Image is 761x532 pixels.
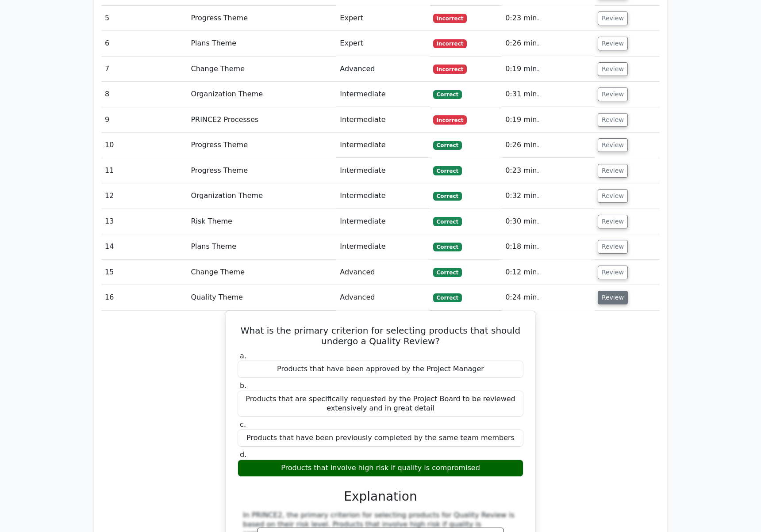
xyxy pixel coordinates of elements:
span: Incorrect [433,14,467,23]
td: 0:23 min. [502,6,594,31]
span: Correct [433,90,462,99]
td: 11 [101,158,187,183]
td: 7 [101,57,187,82]
h5: What is the primary criterion for selecting products that should undergo a Quality Review? [237,325,524,346]
button: Review [598,138,628,152]
td: 0:23 min. [502,158,594,183]
td: Progress Theme [187,133,336,158]
span: Correct [433,192,462,201]
td: Advanced [336,57,429,82]
td: 15 [101,260,187,285]
button: Review [598,164,628,178]
span: d. [240,450,246,459]
td: Progress Theme [187,6,336,31]
div: Products that have been previously completed by the same team members [238,429,523,447]
span: Incorrect [433,39,467,48]
h3: Explanation [243,489,518,504]
button: Review [598,189,628,203]
td: Intermediate [336,183,429,209]
span: Correct [433,166,462,175]
td: Risk Theme [187,209,336,234]
td: PRINCE2 Processes [187,107,336,133]
div: Products that are specifically requested by the Project Board to be reviewed extensively and in g... [238,391,523,417]
td: 0:24 min. [502,285,594,310]
td: Intermediate [336,107,429,133]
td: 0:19 min. [502,107,594,133]
td: Intermediate [336,234,429,259]
td: 0:18 min. [502,234,594,259]
td: Change Theme [187,260,336,285]
td: 0:32 min. [502,183,594,209]
td: Organization Theme [187,82,336,107]
span: Correct [433,293,462,302]
td: 14 [101,234,187,259]
td: 8 [101,82,187,107]
span: Incorrect [433,65,467,73]
div: Products that involve high risk if quality is compromised [238,460,523,477]
td: Intermediate [336,158,429,183]
span: c. [240,420,246,429]
span: Correct [433,141,462,150]
button: Review [598,87,628,101]
td: Quality Theme [187,285,336,310]
td: 10 [101,133,187,158]
td: Change Theme [187,57,336,82]
td: Plans Theme [187,234,336,259]
td: Advanced [336,285,429,310]
td: 0:26 min. [502,31,594,56]
td: 6 [101,31,187,56]
div: Products that have been approved by the Project Manager [238,361,523,378]
span: Correct [433,217,462,226]
td: 0:26 min. [502,133,594,158]
td: Intermediate [336,82,429,107]
td: 5 [101,6,187,31]
span: Incorrect [433,115,467,124]
td: 0:12 min. [502,260,594,285]
button: Review [598,37,628,50]
button: Review [598,240,628,254]
button: Review [598,11,628,25]
span: b. [240,381,246,390]
td: Intermediate [336,133,429,158]
button: Review [598,215,628,228]
td: Expert [336,31,429,56]
td: 0:30 min. [502,209,594,234]
button: Review [598,266,628,279]
span: a. [240,352,246,360]
td: 9 [101,107,187,133]
td: Advanced [336,260,429,285]
td: Expert [336,6,429,31]
td: 13 [101,209,187,234]
td: Intermediate [336,209,429,234]
td: Organization Theme [187,183,336,209]
span: Correct [433,243,462,251]
td: Plans Theme [187,31,336,56]
td: 16 [101,285,187,310]
td: 12 [101,183,187,209]
td: 0:19 min. [502,57,594,82]
td: 0:31 min. [502,82,594,107]
button: Review [598,113,628,127]
button: Review [598,62,628,76]
td: Progress Theme [187,158,336,183]
span: Correct [433,268,462,277]
button: Review [598,291,628,304]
